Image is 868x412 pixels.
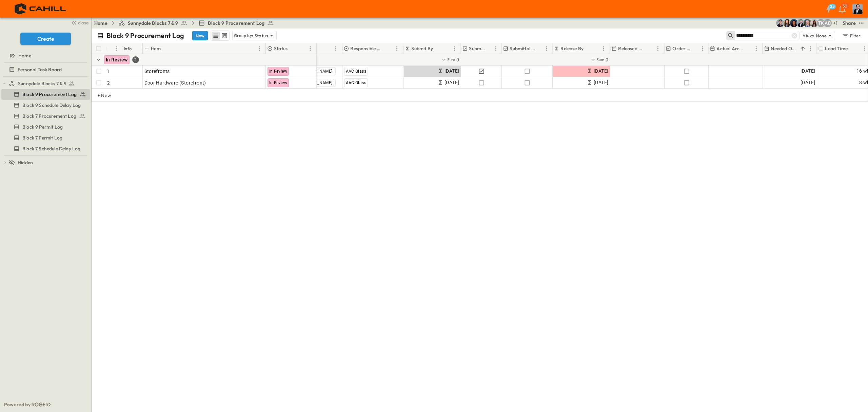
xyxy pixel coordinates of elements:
[693,45,701,52] button: Sort
[106,57,128,62] span: In Review
[599,44,608,53] button: Menu
[255,44,263,53] button: Menu
[796,19,805,27] img: Mike Daly (mdaly@cahill-sf.com)
[332,44,340,53] button: Menu
[596,57,605,62] p: Sum
[269,80,288,85] span: In Review
[606,56,608,63] span: 0
[842,32,861,39] div: Filter
[211,31,230,41] div: table view
[1,65,88,74] a: Personal Task Board
[1,143,90,154] div: Block 7 Schedule Delay Logtest
[456,56,459,63] span: 0
[8,2,74,16] img: 4f72bfc4efa7236828875bac24094a5ddb05241e32d018417354e964050affa1.png
[78,19,88,26] span: close
[801,67,815,75] span: [DATE]
[9,79,88,88] a: Sunnydale Blocks 7 & 9
[824,19,832,27] div: Andrew Barreto (abarreto@guzmangc.com)
[105,43,122,54] div: #
[350,45,384,52] p: Responsible Contractor
[1,90,88,99] a: Block 9 Procurement Log
[803,19,811,27] img: Jared Salin (jsalin@cahill-sf.com)
[445,79,459,87] span: [DATE]
[106,31,184,40] p: Block 9 Procurement Log
[212,32,220,40] button: row view
[192,31,208,40] button: New
[346,69,367,74] span: AAC Glass
[776,19,784,27] img: Anthony Vazquez (avazquez@cahill-sf.com)
[816,32,827,39] p: None
[843,20,856,26] div: Share
[790,19,798,27] img: Olivia Khan (okhan@cahill-sf.com)
[1,122,88,132] a: Block 9 Permit Log
[68,18,90,27] button: close
[486,45,494,52] button: Sort
[445,67,459,75] span: [DATE]
[716,45,743,52] p: Actual Arrival
[492,44,500,53] button: Menu
[22,134,62,141] span: Block 7 Permit Log
[1,132,90,143] div: Block 7 Permit Logtest
[198,20,274,26] a: Block 9 Procurement Log
[385,45,393,52] button: Sort
[1,121,90,132] div: Block 9 Permit Logtest
[1,133,88,143] a: Block 7 Permit Log
[393,44,401,53] button: Menu
[346,80,367,85] span: AAC Glass
[274,45,288,52] p: Status
[585,45,592,52] button: Sort
[822,3,835,15] button: 25
[839,31,863,40] button: Filter
[132,56,139,63] div: 2
[594,67,608,75] span: [DATE]
[112,44,120,53] button: Menu
[94,20,278,26] nav: breadcrumbs
[151,45,161,52] p: Item
[18,66,62,73] span: Personal Task Board
[1,78,90,89] div: Sunnydale Blocks 7 & 9test
[849,45,856,52] button: Sort
[411,45,433,52] p: Submit By
[1,51,88,60] a: Home
[107,68,109,75] p: 1
[542,44,551,53] button: Menu
[825,45,848,52] p: Lead Time
[22,91,77,98] span: Block 9 Procurement Log
[18,52,31,59] span: Home
[1,64,90,75] div: Personal Task Boardtest
[447,57,455,62] p: Sum
[1,111,90,121] div: Block 7 Procurement Logtest
[450,44,458,53] button: Menu
[672,45,692,52] p: Order Confirmed?
[830,4,835,9] h6: 25
[107,79,110,86] p: 2
[20,33,71,45] button: Create
[803,32,814,39] p: View:
[208,20,264,26] span: Block 9 Procurement Log
[810,19,818,27] img: Raven Libunao (rlibunao@cahill-sf.com)
[510,45,536,52] p: Submittal Approved?
[646,45,654,52] button: Sort
[771,45,797,52] p: Needed Onsite
[698,44,707,53] button: Menu
[1,111,88,121] a: Block 7 Procurement Log
[752,44,760,53] button: Menu
[745,45,752,52] button: Sort
[857,19,865,27] button: test
[783,19,791,27] img: Kim Bowen (kbowen@cahill-sf.com)
[289,45,296,52] button: Sort
[118,20,188,26] a: Sunnydale Blocks 7 & 9
[306,44,314,53] button: Menu
[852,4,863,14] img: Profile Picture
[22,113,76,119] span: Block 7 Procurement Log
[843,3,847,9] p: 30
[817,19,825,27] div: Teddy Khuong (tkhuong@guzmangc.com)
[799,45,806,52] button: Sort
[234,32,253,39] p: Group by:
[255,32,268,39] p: Status
[434,45,442,52] button: Sort
[18,80,66,87] span: Sunnydale Blocks 7 & 9
[801,79,815,87] span: [DATE]
[97,92,101,99] p: + New
[806,44,814,53] button: Menu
